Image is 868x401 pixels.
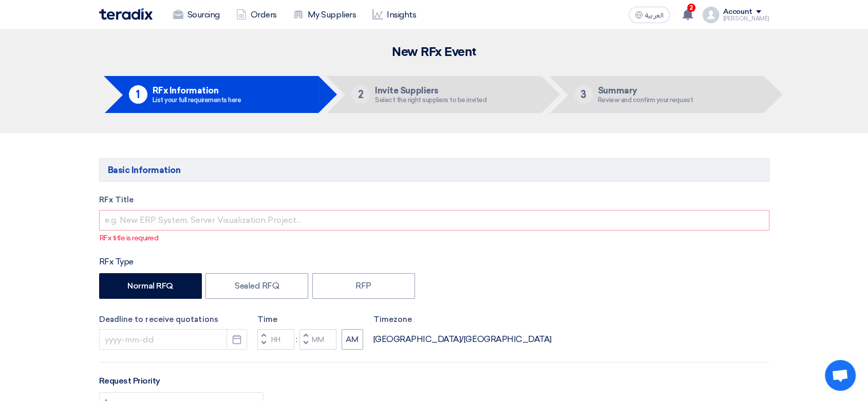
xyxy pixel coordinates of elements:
div: [PERSON_NAME] [723,16,769,22]
label: Time [257,314,363,326]
div: RFx Type [99,256,769,268]
p: RFx title is required [100,233,769,243]
h5: Invite Suppliers [375,86,486,95]
input: yyyy-mm-dd [99,329,247,350]
div: Review and confirm your request [598,97,693,103]
input: Hours [257,329,294,350]
label: RFx Title [99,194,769,206]
span: العربية [645,12,664,19]
h5: Summary [598,86,693,95]
div: List your full requirements here [153,97,241,103]
div: : [294,333,299,346]
div: 2 [351,85,370,104]
label: Timezone [373,314,552,326]
label: Request Priority [99,375,160,387]
div: 1 [129,85,147,104]
a: Open chat [825,360,856,391]
h5: RFx Information [153,86,241,95]
div: Account [723,8,752,16]
img: Teradix logo [99,8,153,20]
a: Sourcing [165,4,228,26]
img: profile_test.png [703,7,719,23]
label: Deadline to receive quotations [99,314,247,326]
div: 3 [574,85,593,104]
input: e.g. New ERP System, Server Visualization Project... [99,210,769,231]
div: [GEOGRAPHIC_DATA]/[GEOGRAPHIC_DATA] [373,333,552,346]
button: العربية [629,7,670,23]
h5: Basic Information [99,158,769,182]
label: Normal RFQ [99,273,202,299]
a: Orders [228,4,285,26]
label: RFP [312,273,415,299]
button: AM [342,329,363,350]
input: Minutes [299,329,336,350]
a: Insights [364,4,424,26]
div: Select the right suppliers to be invited [375,97,486,103]
span: 2 [687,4,695,12]
label: Sealed RFQ [205,273,308,299]
a: My Suppliers [285,4,364,26]
h2: New RFx Event [99,45,769,60]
